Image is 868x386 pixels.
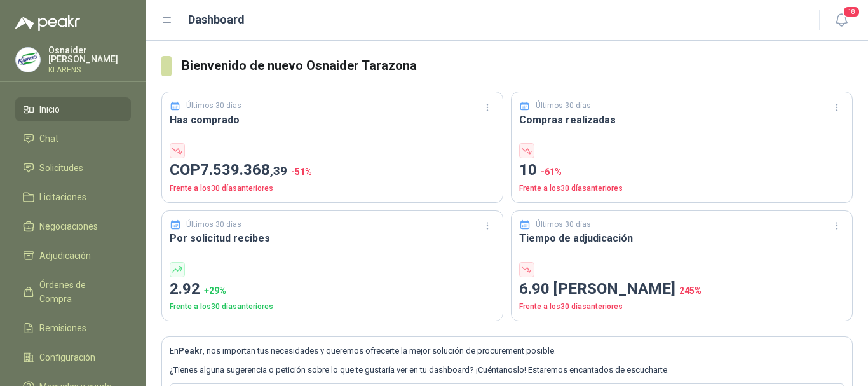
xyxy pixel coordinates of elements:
[679,286,702,296] span: 245 %
[186,219,241,231] p: Últimos 30 días
[519,277,844,301] p: 6.90 [PERSON_NAME]
[39,249,91,263] span: Adjudicación
[519,301,844,313] p: Frente a los 30 días anteriores
[39,278,119,306] span: Órdenes de Compra
[15,97,131,121] a: Inicio
[39,350,95,364] span: Configuración
[48,46,131,64] p: Osnaider [PERSON_NAME]
[15,185,131,209] a: Licitaciones
[48,66,131,74] p: KLARENS
[200,161,287,179] span: 7.539.368
[170,345,844,357] p: En , nos importan tus necesidades y queremos ofrecerte la mejor solución de procurement posible.
[39,219,98,233] span: Negociaciones
[15,273,131,311] a: Órdenes de Compra
[170,277,495,301] p: 2.92
[15,214,131,238] a: Negociaciones
[170,230,495,246] h3: Por solicitud recibes
[170,301,495,313] p: Frente a los 30 días anteriores
[536,219,591,231] p: Últimos 30 días
[519,230,844,246] h3: Tiempo de adjudicación
[188,11,245,29] h1: Dashboard
[39,132,58,146] span: Chat
[179,346,203,355] b: Peakr
[39,161,83,175] span: Solicitudes
[170,183,495,195] p: Frente a los 30 días anteriores
[204,286,226,296] span: + 29 %
[170,158,495,183] p: COP
[170,364,844,376] p: ¿Tienes alguna sugerencia o petición sobre lo que te gustaría ver en tu dashboard? ¡Cuéntanoslo! ...
[182,56,853,76] h3: Bienvenido de nuevo Osnaider Tarazona
[541,167,562,177] span: -61 %
[536,100,591,112] p: Últimos 30 días
[15,316,131,340] a: Remisiones
[15,156,131,180] a: Solicitudes
[15,15,80,31] img: Logo peakr
[15,345,131,369] a: Configuración
[843,6,860,18] span: 18
[830,9,853,32] button: 18
[519,158,844,183] p: 10
[291,167,312,177] span: -51 %
[519,112,844,128] h3: Compras realizadas
[270,163,287,178] span: ,39
[39,102,60,116] span: Inicio
[15,244,131,268] a: Adjudicación
[39,321,86,335] span: Remisiones
[170,112,495,128] h3: Has comprado
[16,48,40,72] img: Company Logo
[39,190,86,204] span: Licitaciones
[186,100,241,112] p: Últimos 30 días
[15,127,131,151] a: Chat
[519,183,844,195] p: Frente a los 30 días anteriores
